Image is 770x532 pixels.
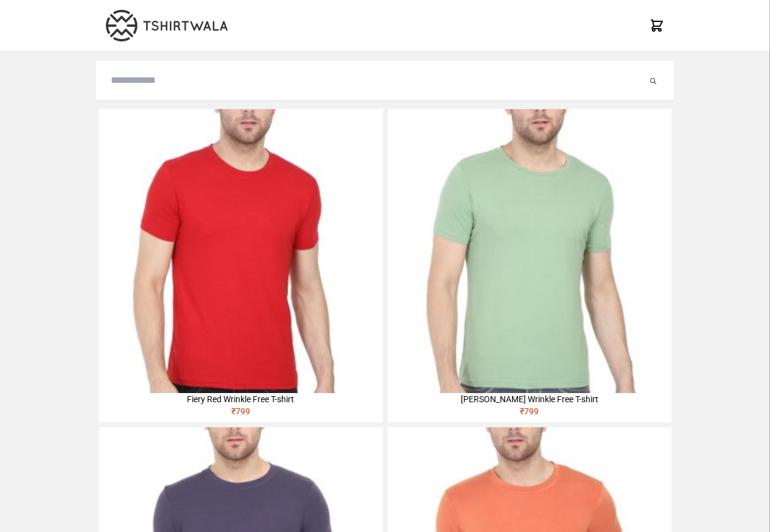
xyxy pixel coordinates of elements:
[99,393,382,405] div: Fiery Red Wrinkle Free T-shirt
[99,405,382,422] div: ₹ 799
[388,109,671,393] img: 4M6A2211-320x320.jpg
[99,109,382,422] a: Fiery Red Wrinkle Free T-shirt₹799
[99,109,382,393] img: 4M6A2225-320x320.jpg
[388,405,671,422] div: ₹ 799
[388,393,671,405] div: [PERSON_NAME] Wrinkle Free T-shirt
[388,109,671,422] a: [PERSON_NAME] Wrinkle Free T-shirt₹799
[106,10,228,41] img: TW-LOGO-400-104.png
[647,73,659,88] button: Submit your search query.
